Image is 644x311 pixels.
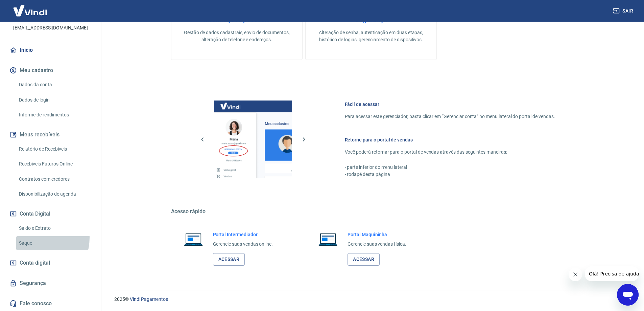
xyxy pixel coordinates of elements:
[345,113,555,120] p: Para acessar este gerenciador, basta clicar em “Gerenciar conta” no menu lateral do portal de ven...
[569,268,582,281] iframe: Fechar mensagem
[182,29,291,43] p: Gestão de dados cadastrais, envio de documentos, alteração de telefone e endereços.
[213,231,273,238] h6: Portal Intermediador
[16,93,93,107] a: Dados de login
[345,101,555,108] h6: Fácil de acessar
[345,149,555,156] p: Você poderá retornar para o portal de vendas através das seguintes maneiras:
[20,258,50,268] span: Conta digital
[617,284,639,306] iframe: Botão para abrir a janela de mensagens
[16,157,93,171] a: Recebíveis Futuros Online
[16,108,93,122] a: Informe de rendimentos
[114,296,628,303] p: 2025 ©
[8,256,93,270] a: Conta digital
[4,5,57,10] span: Olá! Precisa de ajuda?
[348,231,406,238] h6: Portal Maquininha
[8,43,93,58] a: Início
[8,127,93,142] button: Meus recebíveis
[16,236,93,250] a: Saque
[8,206,93,221] button: Conta Digital
[345,164,555,171] p: - parte inferior do menu lateral
[16,187,93,201] a: Disponibilização de agenda
[16,221,93,235] a: Saldo e Extrato
[213,253,245,266] a: Acessar
[213,241,273,248] p: Gerencie suas vendas online.
[179,231,208,247] img: Imagem de um notebook aberto
[8,63,93,78] button: Meu cadastro
[348,241,406,248] p: Gerencie suas vendas física.
[612,5,636,17] button: Sair
[214,101,292,178] img: Imagem da dashboard mostrando o botão de gerenciar conta na sidebar no lado esquerdo
[5,7,96,22] p: MERCADO CANASTRA LTDA
[130,296,168,302] a: Vindi Pagamentos
[16,142,93,156] a: Relatório de Recebíveis
[8,0,52,21] img: Vindi
[345,171,555,178] p: - rodapé desta página
[8,296,93,311] a: Fale conosco
[345,136,555,143] h6: Retorne para o portal de vendas
[316,29,426,43] p: Alteração de senha, autenticação em duas etapas, histórico de logins, gerenciamento de dispositivos.
[348,253,380,266] a: Acessar
[16,78,93,92] a: Dados da conta
[8,276,93,291] a: Segurança
[13,24,88,31] p: [EMAIL_ADDRESS][DOMAIN_NAME]
[585,266,639,281] iframe: Mensagem da empresa
[171,208,571,215] h5: Acesso rápido
[314,231,342,247] img: Imagem de um notebook aberto
[16,172,93,186] a: Contratos com credores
